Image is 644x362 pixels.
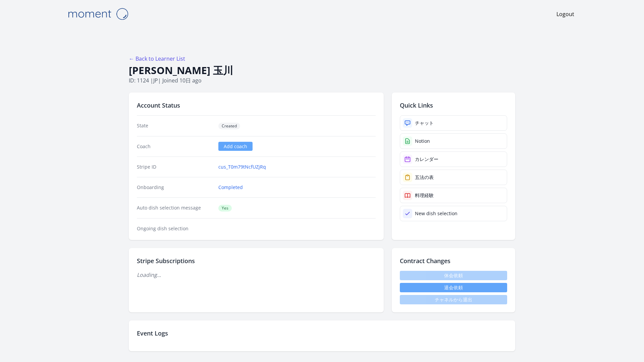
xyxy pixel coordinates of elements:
a: カレンダー [400,152,507,167]
span: Created [218,123,240,129]
div: 五法の表 [415,174,434,181]
a: ← Back to Learner List [129,55,185,62]
h1: [PERSON_NAME] 玉川 [129,64,515,77]
div: 料理経験 [415,192,434,199]
dt: State [137,122,213,129]
span: 休会依頼 [400,271,507,280]
span: Yes [218,205,232,212]
h2: Contract Changes [400,256,507,265]
dt: Onboarding [137,184,213,191]
dt: Stripe ID [137,164,213,170]
p: ID: 1124 | | Joined 10日 ago [129,76,515,84]
a: Notion [400,133,507,149]
a: Completed [218,184,243,191]
a: 五法の表 [400,170,507,185]
h2: Account Status [137,101,376,110]
h2: Event Logs [137,328,168,338]
div: New dish selection [415,210,458,217]
div: チャット [415,120,434,126]
dt: Auto dish selection message [137,204,213,212]
a: cus_T0m79tNcfUZjRq [218,164,266,170]
button: 退会依頼 [400,283,507,292]
dt: Coach [137,143,213,150]
h2: Stripe Subscriptions [137,256,376,265]
p: Loading... [137,271,376,279]
a: Add coach [218,142,253,151]
dt: Ongoing dish selection [137,225,213,232]
div: Notion [415,138,430,144]
h2: Quick Links [400,101,507,110]
span: チャネルから退出 [400,295,507,304]
img: Moment [64,5,131,22]
a: New dish selection [400,206,507,221]
a: チャット [400,115,507,131]
span: jp [153,77,158,84]
div: カレンダー [415,156,438,163]
a: 料理経験 [400,188,507,203]
a: Logout [556,10,574,18]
